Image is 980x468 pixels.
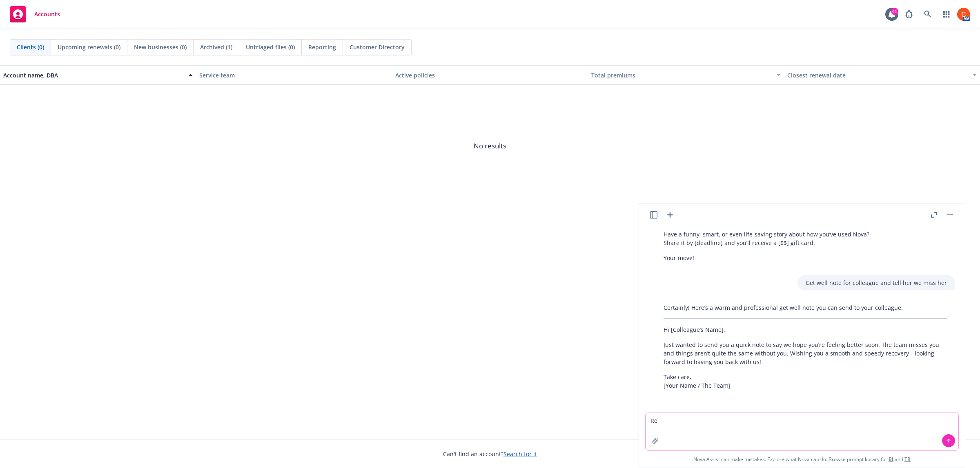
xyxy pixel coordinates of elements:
p: Get well note for colleague and tell her we miss her [806,278,947,287]
span: Clients (0) [17,43,44,51]
a: Search for it [503,450,537,458]
p: Just wanted to send you a quick note to say we hope you’re feeling better soon. The team misses y... [664,340,947,366]
span: New businesses (0) [134,43,187,51]
div: Closest renewal date [787,71,968,79]
button: Service team [196,65,392,85]
span: Upcoming renewals (0) [58,43,120,51]
p: Hi [Colleague’s Name], [664,325,947,334]
div: Account name, DBA [3,71,184,79]
textarea: Rem [646,413,958,450]
a: Search [920,6,936,22]
div: Service team [199,71,389,79]
img: photo [957,8,970,21]
span: Reporting [308,43,336,51]
div: Total premiums [591,71,772,79]
a: TR [904,456,911,463]
a: BI [889,456,893,463]
p: Take care, [Your Name / The Team] [664,373,947,390]
button: Closest renewal date [784,65,980,85]
div: 41 [891,8,898,15]
p: Certainly! Here’s a warm and professional get well note you can send to your colleague: [664,303,947,312]
button: Total premiums [588,65,784,85]
button: Active policies [392,65,588,85]
span: Nova Assist can make mistakes. Explore what Nova can do: Browse prompt library for and [693,451,911,468]
span: Archived (1) [200,43,232,51]
a: Switch app [938,6,955,22]
div: Active policies [395,71,585,79]
span: Accounts [34,11,60,18]
span: Untriaged files (0) [246,43,295,51]
p: Your move! [664,254,869,262]
span: Can't find an account? [443,450,537,458]
a: Report a Bug [901,6,917,22]
span: Customer Directory [350,43,405,51]
p: Have a funny, smart, or even life-saving story about how you’ve used Nova? Share it by [deadline]... [664,230,869,247]
a: Accounts [7,3,63,26]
